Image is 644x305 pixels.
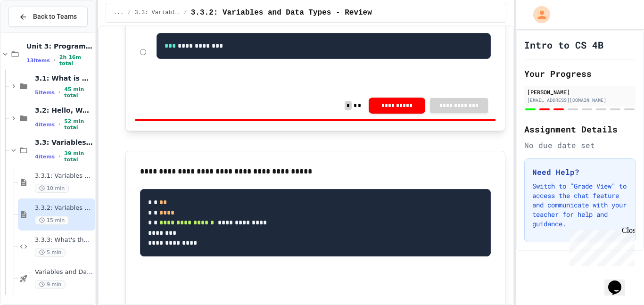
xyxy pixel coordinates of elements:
[35,216,69,225] span: 15 min
[114,9,124,16] span: ...
[64,118,93,131] span: 52 min total
[54,57,56,64] span: •
[524,38,603,51] h1: Intro to CS 4B
[58,121,60,128] span: •
[191,7,372,18] span: 3.3.2: Variables and Data Types - Review
[35,122,55,128] span: 4 items
[35,90,55,96] span: 5 items
[35,172,93,180] span: 3.3.1: Variables and Data Types
[184,9,187,16] span: /
[58,89,60,96] span: •
[58,153,60,160] span: •
[35,154,55,160] span: 4 items
[604,267,635,296] iframe: chat widget
[35,138,93,147] span: 3.3: Variables and Data Types
[33,12,77,22] span: Back to Teams
[35,236,93,244] span: 3.3.3: What's the Type?
[35,268,93,276] span: Variables and Data types - quiz
[26,58,50,64] span: 13 items
[566,226,635,266] iframe: chat widget
[527,88,633,96] div: [PERSON_NAME]
[524,140,636,151] div: No due date set
[35,204,93,212] span: 3.3.2: Variables and Data Types - Review
[35,106,93,115] span: 3.2: Hello, World!
[532,166,627,178] h3: Need Help?
[4,4,65,60] div: Chat with us now!Close
[135,9,180,16] span: 3.3: Variables and Data Types
[64,86,93,99] span: 45 min total
[59,54,93,66] span: 2h 16m total
[527,97,633,104] div: [EMAIL_ADDRESS][DOMAIN_NAME]
[532,181,627,229] p: Switch to "Grade View" to access the chat feature and communicate with your teacher for help and ...
[127,9,131,16] span: /
[35,74,93,82] span: 3.1: What is Code?
[35,184,69,193] span: 10 min
[35,248,66,257] span: 5 min
[64,150,93,163] span: 39 min total
[524,67,636,80] h2: Your Progress
[26,42,93,50] span: Unit 3: Programming Fundamentals
[524,123,636,136] h2: Assignment Details
[523,4,553,25] div: My Account
[35,280,66,289] span: 9 min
